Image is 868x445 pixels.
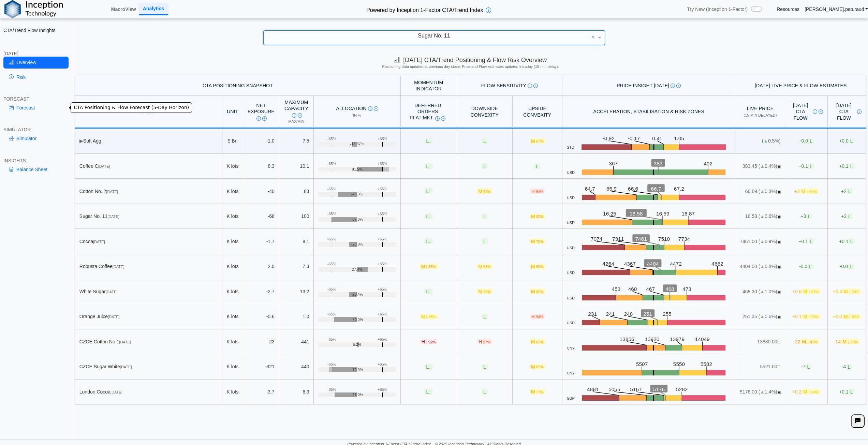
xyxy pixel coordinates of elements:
[682,211,695,217] text: 16.87
[777,164,781,168] span: OPEN: Market session is currently open.
[591,34,595,40] span: ×
[834,339,859,344] span: -14
[807,340,818,344] span: ↓ 81%
[659,236,670,241] text: 7510
[420,314,438,320] span: M
[654,161,663,166] text: 383
[113,265,124,269] span: [DATE]
[567,196,575,200] span: USD
[534,163,540,169] span: L
[483,340,490,344] span: 97%
[529,288,545,294] span: M
[243,179,279,204] td: -40
[368,106,372,111] img: Info
[849,163,855,169] span: L
[735,179,785,204] td: 66.69 ( 0.3%)
[476,288,492,294] span: M
[283,99,309,118] div: Maximum Capacity
[847,188,853,194] span: L
[808,138,814,144] span: L
[630,211,643,217] text: 16.58
[75,76,401,96] th: CTA Positioning Snapshot
[3,127,69,133] div: SIMULATOR
[327,212,336,216] div: -65%
[279,354,314,380] td: 440
[735,229,785,254] td: 7461.00 ( 0.9%)
[482,163,488,169] span: L
[279,204,314,229] td: 100
[424,138,433,144] span: L
[418,33,450,39] span: Sugar No. 11
[279,329,314,355] td: 441
[530,314,545,320] span: H
[425,339,427,344] span: ↓
[602,135,614,141] text: -0.92
[603,211,616,217] text: 16.25
[327,237,336,241] div: -65%
[425,314,428,319] span: ↑
[676,84,681,88] img: Read More
[536,139,544,143] span: 67%
[420,264,438,269] span: M
[477,339,492,344] span: H
[777,315,781,319] span: OPEN: Market session is currently open.
[536,240,544,244] span: 70%
[378,312,387,316] div: +65%
[645,336,660,342] text: 13920
[106,190,118,194] span: [DATE]
[794,188,819,194] span: +3
[735,329,785,355] td: 13880.00
[567,321,575,325] span: USD
[536,315,543,319] span: 94%
[735,76,866,96] th: [DATE] Live Price & Flow Estimates
[800,339,819,344] span: M
[378,262,387,266] div: +65%
[107,214,119,219] span: [DATE]
[847,213,853,219] span: L
[567,83,731,89] div: Price Insight [DATE]
[428,340,436,344] span: 92%
[841,213,853,219] span: +2
[350,142,364,146] span: -13.37%
[760,314,765,319] span: ▲
[429,189,431,194] span: ↑
[457,96,513,129] th: Downside Convexity
[374,106,378,111] img: Read More
[793,339,819,344] span: -22
[842,288,861,294] span: M
[378,212,387,216] div: +65%
[288,119,304,123] span: Max/Min
[798,138,814,144] span: +0.0
[327,162,336,166] div: -65%
[483,265,491,269] span: 61%
[567,221,575,225] span: USD
[327,287,336,292] div: -65%
[279,229,314,254] td: 8.1
[98,164,110,168] span: [DATE]
[612,236,624,241] text: 7311
[695,336,710,342] text: 14049
[670,336,685,342] text: 13979
[842,314,861,320] span: M
[429,213,431,219] span: ↑
[849,315,859,319] span: ↑ 62%
[530,188,545,194] span: H
[808,163,814,169] span: L
[424,288,433,294] span: L
[536,190,543,194] span: 94%
[590,31,596,45] span: Clear value
[3,50,69,57] div: [DATE]
[819,109,823,114] img: Read More
[353,342,362,347] span: 5.2%
[657,211,670,217] text: 16.59
[849,290,859,294] span: ↑ 50%
[279,154,314,179] td: 10.1
[79,339,218,345] div: CZCE Cotton No.1
[424,188,433,194] span: L
[3,164,69,175] a: Balance Sheet
[679,236,691,241] text: 7734
[857,109,862,114] img: Info
[243,254,279,279] td: 2.0
[529,238,545,244] span: M
[760,289,765,294] span: ▲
